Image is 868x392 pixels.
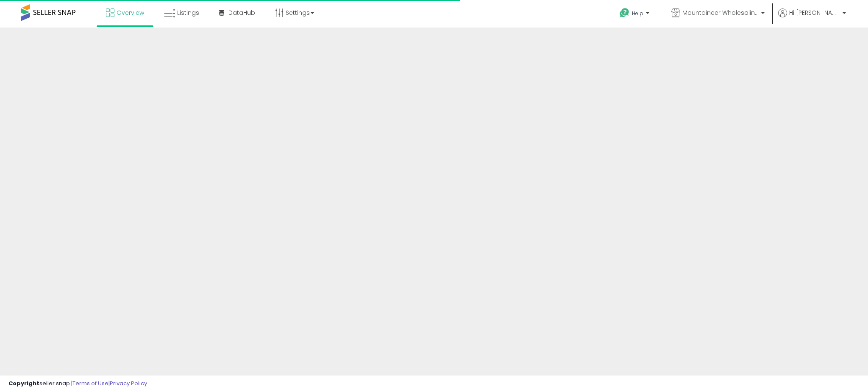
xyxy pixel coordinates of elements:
[228,8,255,17] span: DataHub
[177,8,199,17] span: Listings
[778,8,846,28] a: Hi [PERSON_NAME]
[619,8,630,18] i: Get Help
[682,8,759,17] span: Mountaineer Wholesaling
[117,8,144,17] span: Overview
[613,1,658,28] a: Help
[632,10,643,17] span: Help
[789,8,840,17] span: Hi [PERSON_NAME]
